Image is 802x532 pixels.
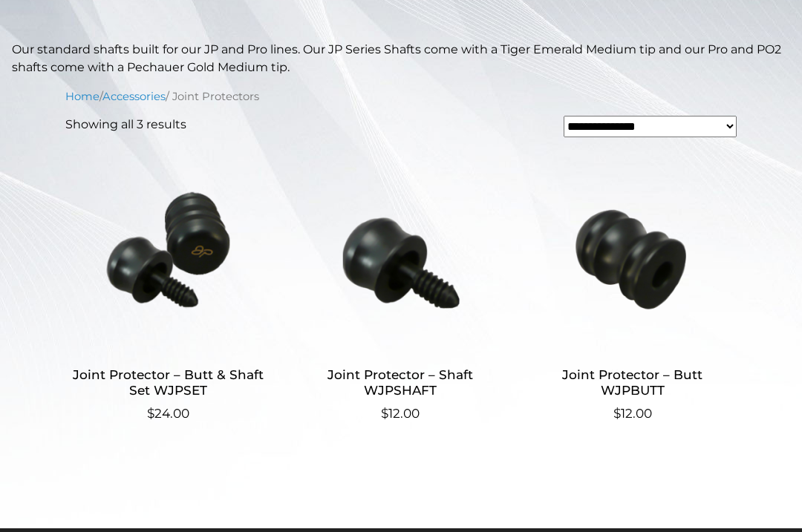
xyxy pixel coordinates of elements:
[65,116,186,134] p: Showing all 3 results
[102,91,166,104] a: Accessories
[297,362,503,405] h2: Joint Protector – Shaft WJPSHAFT
[381,407,420,421] bdi: 12.00
[381,407,388,421] span: $
[147,407,154,421] span: $
[65,362,272,405] h2: Joint Protector – Butt & Shaft Set WJPSET
[529,150,736,350] img: Joint Protector - Butt WJPBUTT
[147,407,189,421] bdi: 24.00
[65,150,272,424] a: Joint Protector – Butt & Shaft Set WJPSET $24.00
[65,91,100,104] a: Home
[613,407,652,421] bdi: 12.00
[564,116,737,138] select: Shop order
[529,150,736,424] a: Joint Protector – Butt WJPBUTT $12.00
[12,42,790,77] p: Our standard shafts built for our JP and Pro lines. Our JP Series Shafts come with a Tiger Emeral...
[297,150,503,350] img: Joint Protector - Shaft WJPSHAFT
[65,150,272,350] img: Joint Protector - Butt & Shaft Set WJPSET
[297,150,503,424] a: Joint Protector – Shaft WJPSHAFT $12.00
[613,407,621,421] span: $
[529,362,736,405] h2: Joint Protector – Butt WJPBUTT
[65,89,737,105] nav: Breadcrumb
